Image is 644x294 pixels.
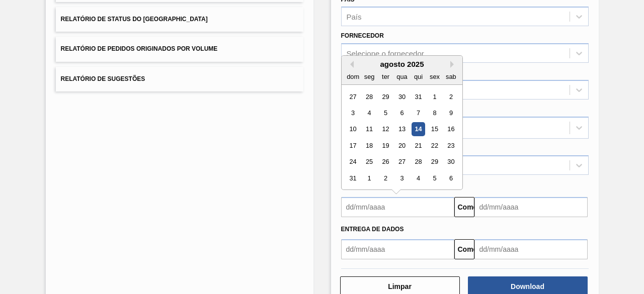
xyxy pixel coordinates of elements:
[61,75,145,82] font: Relatório de Sugestões
[428,171,441,185] div: Choose sexta-feira, 5 de setembro de 2025
[341,239,454,259] input: dd/mm/aaaa
[347,13,362,21] font: País
[458,245,481,253] font: Comeu
[411,70,425,83] div: qui
[362,139,376,152] div: Choose segunda-feira, 18 de agosto de 2025
[362,106,376,120] div: Choose segunda-feira, 4 de agosto de 2025
[474,197,588,217] input: dd/mm/aaaa
[362,123,376,136] div: Choose segunda-feira, 11 de agosto de 2025
[346,123,360,136] div: Choose domingo, 10 de agosto de 2025
[444,155,457,169] div: Choose sábado, 30 de agosto de 2025
[346,171,360,185] div: Choose domingo, 31 de agosto de 2025
[346,70,360,83] div: dom
[61,16,208,23] font: Relatório de Status do [GEOGRAPHIC_DATA]
[341,32,384,39] font: Fornecedor
[56,67,303,91] button: Relatório de Sugestões
[362,70,376,83] div: seg
[411,155,425,169] div: Choose quinta-feira, 28 de agosto de 2025
[362,171,376,185] div: Choose segunda-feira, 1 de setembro de 2025
[345,88,459,186] div: month 2025-08
[428,90,441,104] div: Choose sexta-feira, 1 de agosto de 2025
[428,106,441,120] div: Choose sexta-feira, 8 de agosto de 2025
[342,60,462,68] div: agosto 2025
[444,171,457,185] div: Choose sábado, 6 de setembro de 2025
[346,106,360,120] div: Choose domingo, 3 de agosto de 2025
[378,90,392,104] div: Choose terça-feira, 29 de julho de 2025
[444,70,457,83] div: sab
[458,203,481,211] font: Comeu
[444,90,457,104] div: Choose sábado, 2 de agosto de 2025
[444,123,457,136] div: Choose sábado, 16 de agosto de 2025
[444,106,457,120] div: Choose sábado, 9 de agosto de 2025
[346,155,360,169] div: Choose domingo, 24 de agosto de 2025
[511,282,544,290] font: Download
[388,282,412,290] font: Limpar
[411,106,425,120] div: Choose quinta-feira, 7 de agosto de 2025
[378,139,392,152] div: Choose terça-feira, 19 de agosto de 2025
[395,139,409,152] div: Choose quarta-feira, 20 de agosto de 2025
[411,90,425,104] div: Choose quinta-feira, 31 de julho de 2025
[395,123,409,136] div: Choose quarta-feira, 13 de agosto de 2025
[346,90,360,104] div: Choose domingo, 27 de julho de 2025
[347,49,424,58] font: Selecione o fornecedor
[341,197,454,217] input: dd/mm/aaaa
[56,7,303,32] button: Relatório de Status do [GEOGRAPHIC_DATA]
[450,61,457,68] button: Next Month
[56,37,303,61] button: Relatório de Pedidos Originados por Volume
[444,139,457,152] div: Choose sábado, 23 de agosto de 2025
[454,197,474,217] button: Comeu
[428,155,441,169] div: Choose sexta-feira, 29 de agosto de 2025
[61,46,218,53] font: Relatório de Pedidos Originados por Volume
[474,239,588,259] input: dd/mm/aaaa
[411,139,425,152] div: Choose quinta-feira, 21 de agosto de 2025
[362,90,376,104] div: Choose segunda-feira, 28 de julho de 2025
[347,61,354,68] button: Previous Month
[378,123,392,136] div: Choose terça-feira, 12 de agosto de 2025
[411,123,425,136] div: Choose quinta-feira, 14 de agosto de 2025
[428,123,441,136] div: Choose sexta-feira, 15 de agosto de 2025
[378,70,392,83] div: ter
[454,239,474,259] button: Comeu
[341,226,404,233] font: Entrega de dados
[378,171,392,185] div: Choose terça-feira, 2 de setembro de 2025
[346,139,360,152] div: Choose domingo, 17 de agosto de 2025
[378,155,392,169] div: Choose terça-feira, 26 de agosto de 2025
[411,171,425,185] div: Choose quinta-feira, 4 de setembro de 2025
[395,171,409,185] div: Choose quarta-feira, 3 de setembro de 2025
[395,90,409,104] div: Choose quarta-feira, 30 de julho de 2025
[428,70,441,83] div: sex
[395,70,409,83] div: qua
[395,106,409,120] div: Choose quarta-feira, 6 de agosto de 2025
[428,139,441,152] div: Choose sexta-feira, 22 de agosto de 2025
[362,155,376,169] div: Choose segunda-feira, 25 de agosto de 2025
[395,155,409,169] div: Choose quarta-feira, 27 de agosto de 2025
[378,106,392,120] div: Choose terça-feira, 5 de agosto de 2025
